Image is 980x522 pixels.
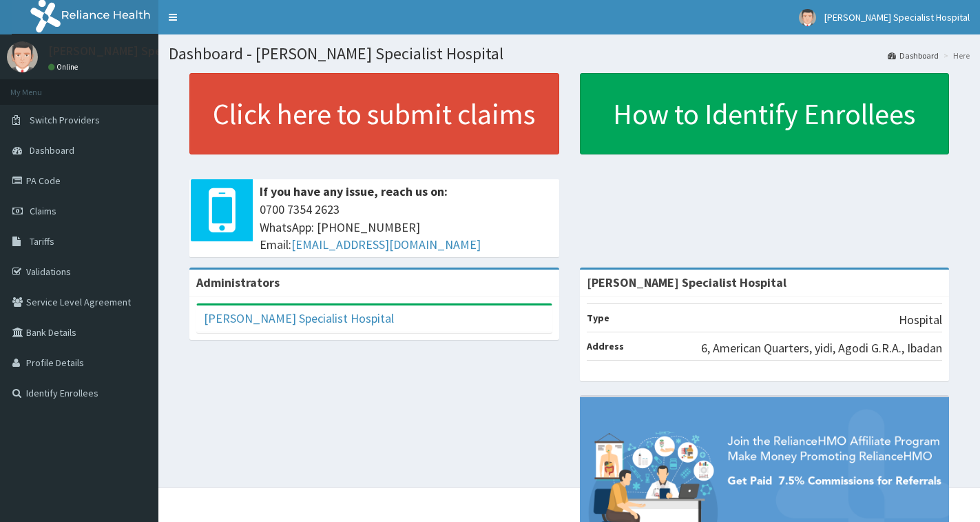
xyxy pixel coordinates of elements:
span: Tariffs [30,235,54,248]
b: If you have any issue, reach us on: [260,183,448,199]
a: [PERSON_NAME] Specialist Hospital [204,310,394,326]
strong: [PERSON_NAME] Specialist Hospital [587,274,786,290]
b: Administrators [196,274,280,290]
span: [PERSON_NAME] Specialist Hospital [824,11,970,23]
a: Dashboard [888,50,939,61]
a: [EMAIL_ADDRESS][DOMAIN_NAME] [291,237,481,252]
b: Address [587,340,624,352]
span: Claims [30,205,56,217]
p: [PERSON_NAME] Specialist Hospital [48,45,242,57]
a: Online [48,62,81,72]
p: Hospital [899,311,942,329]
h1: Dashboard - [PERSON_NAME] Specialist Hospital [169,45,970,63]
a: Click here to submit claims [189,73,559,154]
span: Dashboard [30,144,74,157]
a: How to Identify Enrollees [580,73,950,154]
img: User Image [7,41,38,72]
b: Type [587,312,609,324]
li: Here [940,50,970,61]
p: 6, American Quarters, yidi, Agodi G.R.A., Ibadan [701,339,942,357]
span: Switch Providers [30,114,100,126]
img: User Image [799,9,816,26]
span: 0700 7354 2623 WhatsApp: [PHONE_NUMBER] Email: [260,201,552,254]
